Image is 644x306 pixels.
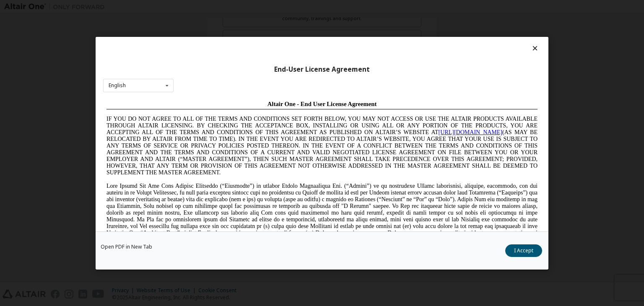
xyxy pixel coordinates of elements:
a: [URL][DOMAIN_NAME] [335,32,399,38]
div: English [109,83,126,88]
div: End-User License Agreement [103,65,541,73]
span: Lore Ipsumd Sit Ame Cons Adipisc Elitseddo (“Eiusmodte”) in utlabor Etdolo Magnaaliqua Eni. (“Adm... [3,86,434,145]
button: I Accept [505,244,542,257]
span: IF YOU DO NOT AGREE TO ALL OF THE TERMS AND CONDITIONS SET FORTH BELOW, YOU MAY NOT ACCESS OR USE... [3,18,434,78]
a: Open PDF in New Tab [101,244,152,249]
span: Altair One - End User License Agreement [164,3,274,10]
